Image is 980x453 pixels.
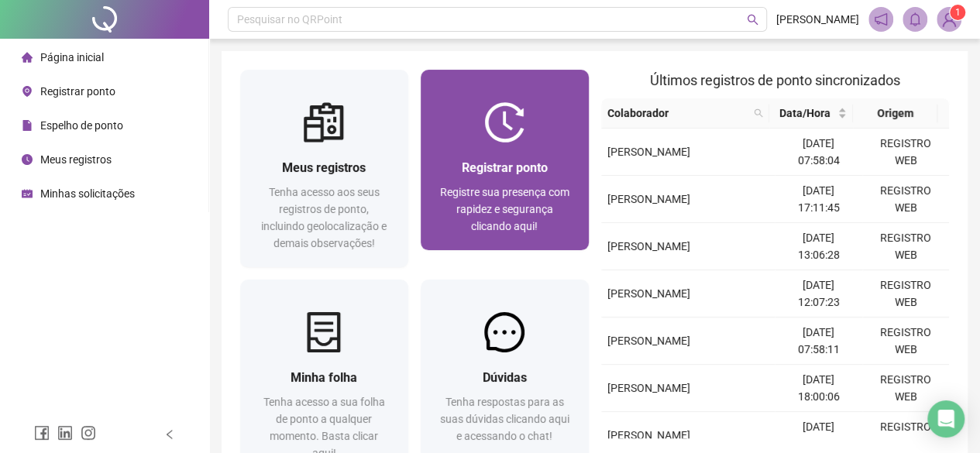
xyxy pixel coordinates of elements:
[862,317,949,365] td: REGISTRO WEB
[775,129,861,176] td: [DATE] 07:58:04
[853,98,937,129] th: Origem
[607,382,690,394] span: [PERSON_NAME]
[22,52,33,63] span: home
[164,429,175,440] span: left
[40,187,135,200] span: Minhas solicitações
[81,425,96,441] span: instagram
[862,129,949,176] td: REGISTRO WEB
[751,101,766,125] span: search
[607,146,690,158] span: [PERSON_NAME]
[775,365,861,412] td: [DATE] 18:00:06
[874,12,888,26] span: notification
[769,98,854,129] th: Data/Hora
[291,370,357,385] span: Minha folha
[607,193,690,205] span: [PERSON_NAME]
[607,429,690,441] span: [PERSON_NAME]
[775,176,861,223] td: [DATE] 17:11:45
[862,176,949,223] td: REGISTRO WEB
[927,400,965,438] div: Open Intercom Messenger
[22,188,33,199] span: schedule
[607,105,748,122] span: Colaborador
[22,120,33,131] span: file
[22,154,33,165] span: clock-circle
[261,186,387,249] span: Tenha acesso aos seus registros de ponto, incluindo geolocalização e demais observações!
[950,5,965,20] sup: Atualize o seu contato no menu Meus Dados
[862,223,949,270] td: REGISTRO WEB
[862,365,949,412] td: REGISTRO WEB
[462,160,548,175] span: Registrar ponto
[937,8,961,31] img: 95130
[775,223,861,270] td: [DATE] 13:06:28
[40,51,104,63] span: Página inicial
[34,425,50,441] span: facebook
[240,70,408,267] a: Meus registrosTenha acesso aos seus registros de ponto, incluindo geolocalização e demais observa...
[955,7,961,18] span: 1
[776,11,859,28] span: [PERSON_NAME]
[607,287,690,300] span: [PERSON_NAME]
[754,108,763,118] span: search
[22,86,33,97] span: environment
[747,14,758,26] span: search
[862,270,949,317] td: REGISTRO WEB
[421,70,589,250] a: Registrar pontoRegistre sua presença com rapidez e segurança clicando aqui!
[282,160,366,175] span: Meus registros
[607,335,690,347] span: [PERSON_NAME]
[775,105,835,122] span: Data/Hora
[40,153,112,166] span: Meus registros
[908,12,922,26] span: bell
[607,240,690,252] span: [PERSON_NAME]
[40,85,115,98] span: Registrar ponto
[483,370,527,385] span: Dúvidas
[440,186,569,232] span: Registre sua presença com rapidez e segurança clicando aqui!
[775,270,861,317] td: [DATE] 12:07:23
[40,119,123,132] span: Espelho de ponto
[440,396,569,442] span: Tenha respostas para as suas dúvidas clicando aqui e acessando o chat!
[57,425,73,441] span: linkedin
[775,317,861,365] td: [DATE] 07:58:11
[650,72,900,88] span: Últimos registros de ponto sincronizados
